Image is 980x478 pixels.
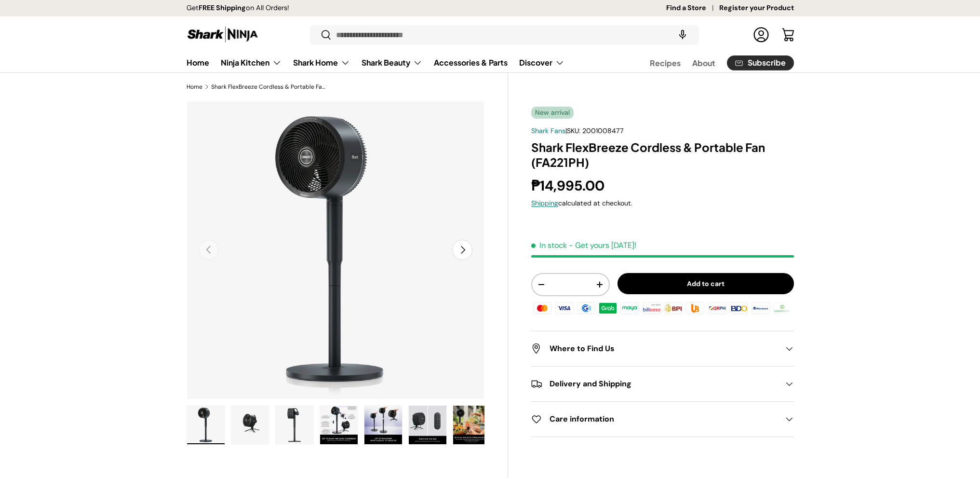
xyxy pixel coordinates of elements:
[287,53,356,72] summary: Shark Home
[531,402,793,437] summary: Care information
[187,406,225,444] img: https://sharkninja.com.ph/products/shark-flexbreeze-cordless-portable-fan-fa221ph
[187,53,564,72] nav: Primary
[531,240,567,250] span: In stock
[187,3,289,14] p: Get on All Orders!
[685,301,706,315] img: ubp
[362,53,422,72] a: Shark Beauty
[293,53,350,72] a: Shark Home
[727,55,794,70] a: Subscribe
[553,301,575,315] img: visa
[187,25,259,44] img: Shark Ninja Philippines
[356,53,428,72] summary: Shark Beauty
[719,3,794,14] a: Register your Product
[532,301,553,315] img: master
[320,406,358,444] img: Shark FlexBreeze Cordless & Portable Fan (FA221PH)
[663,301,684,315] img: bpi
[531,367,793,401] summary: Delivery and Shipping
[582,126,624,135] span: 2001008477
[576,301,597,315] img: gcash
[513,53,570,72] summary: Discover
[567,126,580,135] span: SKU:
[531,199,558,207] a: Shipping
[199,3,246,12] strong: FREE Shipping
[706,301,727,315] img: qrph
[748,59,786,67] span: Subscribe
[519,53,564,72] a: Discover
[531,140,793,170] h1: Shark FlexBreeze Cordless & Portable Fan (FA221PH)
[187,84,202,90] a: Home
[215,53,287,72] summary: Ninja Kitchen
[531,126,565,135] a: Shark Fans
[531,331,793,366] summary: Where to Find Us
[364,406,402,444] img: Shark FlexBreeze Cordless & Portable Fan (FA221PH)
[453,406,491,444] img: Shark FlexBreeze Cordless & Portable Fan (FA221PH)
[221,53,282,72] a: Ninja Kitchen
[276,406,313,444] img: Shark FlexBreeze Cordless & Portable Fan (FA221PH)
[667,24,698,45] speech-search-button: Search by voice
[597,301,618,315] img: grabpay
[211,84,327,90] a: Shark FlexBreeze Cordless & Portable Fan (FA221PH)
[531,413,778,425] h2: Care information
[569,240,636,250] p: - Get yours [DATE]!
[531,343,778,355] h2: Where to Find Us
[187,82,509,91] nav: Breadcrumbs
[627,53,794,72] nav: Secondary
[434,53,508,72] a: Accessories & Parts
[565,126,624,135] span: |
[619,301,640,315] img: maya
[772,301,793,315] img: landbank
[641,301,662,315] img: billease
[231,406,269,444] img: Shark FlexBreeze Cordless & Portable Fan (FA221PH)
[187,101,485,448] media-gallery: Gallery Viewer
[409,406,446,444] img: Shark FlexBreeze Cordless & Portable Fan (FA221PH)
[531,198,793,208] div: calculated at checkout.
[187,53,209,72] a: Home
[666,3,719,14] a: Find a Store
[531,107,574,119] span: New arrival
[531,378,778,390] h2: Delivery and Shipping
[692,54,715,72] a: About
[618,273,794,295] button: Add to cart
[728,301,750,315] img: bdo
[531,177,607,195] strong: ₱14,995.00
[750,301,771,315] img: metrobank
[650,54,681,72] a: Recipes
